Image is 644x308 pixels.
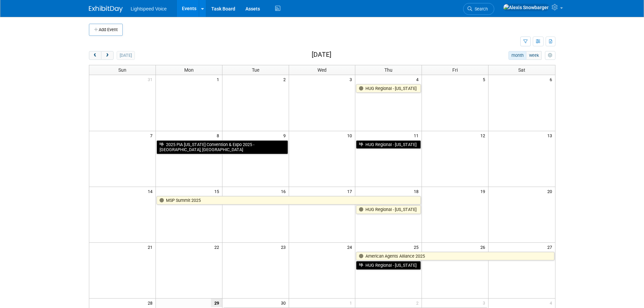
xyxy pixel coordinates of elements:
[157,140,288,154] a: 2025 PIA [US_STATE] Convention & Expo 2025 - [GEOGRAPHIC_DATA], [GEOGRAPHIC_DATA]
[214,243,222,251] span: 22
[547,131,555,140] span: 13
[252,67,259,73] span: Tue
[452,67,458,73] span: Fri
[463,3,494,15] a: Search
[280,243,289,251] span: 23
[216,131,222,140] span: 8
[547,243,555,251] span: 27
[211,299,222,307] span: 29
[214,187,222,195] span: 15
[482,299,488,307] span: 3
[147,75,156,84] span: 31
[413,243,422,251] span: 25
[101,51,114,60] button: next
[503,4,549,11] img: Alexis Snowbarger
[347,187,355,195] span: 17
[280,187,289,195] span: 16
[118,67,126,73] span: Sun
[480,243,488,251] span: 26
[480,187,488,195] span: 19
[283,131,289,140] span: 9
[317,67,327,73] span: Wed
[472,6,488,11] span: Search
[347,131,355,140] span: 10
[413,187,422,195] span: 18
[283,75,289,84] span: 2
[384,67,392,73] span: Thu
[482,75,488,84] span: 5
[349,75,355,84] span: 3
[147,187,156,195] span: 14
[312,51,331,58] h2: [DATE]
[356,140,421,149] a: HUG Regional - [US_STATE]
[89,51,101,60] button: prev
[480,131,488,140] span: 12
[356,205,421,214] a: HUG Regional - [US_STATE]
[216,75,222,84] span: 1
[413,131,422,140] span: 11
[548,53,552,58] i: Personalize Calendar
[415,75,422,84] span: 4
[149,131,156,140] span: 7
[117,51,135,60] button: [DATE]
[349,299,355,307] span: 1
[547,187,555,195] span: 20
[526,51,542,60] button: week
[280,299,289,307] span: 30
[356,84,421,93] a: HUG Regional - [US_STATE]
[549,299,555,307] span: 4
[147,243,156,251] span: 21
[184,67,194,73] span: Mon
[415,299,422,307] span: 2
[356,261,421,270] a: HUG Regional - [US_STATE]
[131,6,167,11] span: Lightspeed Voice
[347,243,355,251] span: 24
[147,299,156,307] span: 28
[157,196,421,205] a: MSP Summit 2025
[545,51,555,60] button: myCustomButton
[89,6,123,13] img: ExhibitDay
[356,252,554,261] a: American Agents Alliance 2025
[89,24,123,36] button: Add Event
[508,51,526,60] button: month
[549,75,555,84] span: 6
[518,67,525,73] span: Sat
